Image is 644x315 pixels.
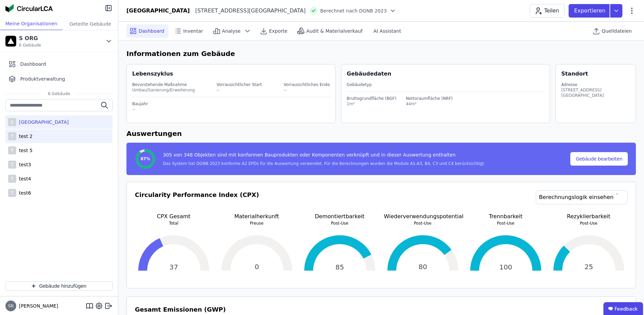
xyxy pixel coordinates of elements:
[218,212,296,221] p: Materialherkunft
[8,189,16,197] div: T
[16,147,32,154] div: test 5
[384,212,462,221] p: Wiederverwendungspotential
[132,107,331,112] div: --
[347,82,545,87] div: Gebäudetyp
[20,76,65,82] span: Produktverwaltung
[20,61,46,67] span: Dashboard
[183,28,203,34] span: Inventar
[8,118,16,126] div: S
[8,304,14,308] span: SN
[373,28,401,34] span: AI Assistant
[163,151,485,161] div: 305 von 348 Objekten sind mit konformen Bauprodukten oder Komponenten verknüpft und in dieser Aus...
[135,221,213,226] p: Total
[530,4,565,18] button: Teilen
[217,82,262,87] div: Vorrausichtlicher Start
[574,7,607,15] p: Exportieren
[132,70,173,78] div: Lebenszyklus
[347,70,550,78] div: Gebäudedaten
[190,7,306,15] div: [STREET_ADDRESS][GEOGRAPHIC_DATA]
[126,7,190,15] div: [GEOGRAPHIC_DATA]
[570,152,628,166] button: Gebäude bearbeiten
[5,281,113,291] button: Gebäude hinzufügen
[8,175,16,183] div: T
[5,4,53,12] img: Concular
[126,49,636,59] h6: Informationen zum Gebäude
[16,161,31,168] div: test3
[550,212,628,221] p: Rezyklierbarkeit
[8,132,16,140] div: T
[306,28,362,34] span: Audit & Materialverkauf
[561,70,588,78] div: Standort
[320,7,387,14] span: Berechnet nach DGNB 2023
[16,190,31,196] div: test6
[135,190,259,212] h3: Circularity Performance Index (CPX)
[222,28,241,34] span: Analyse
[347,101,397,107] div: 1m²
[132,82,195,87] div: Bevorstehende Maßnahme
[467,221,545,226] p: Post-Use
[347,96,397,101] div: Bruttogrundfläche (BGF)
[132,101,331,107] div: Baujahr
[126,128,636,139] h6: Auswertungen
[139,28,164,34] span: Dashboard
[284,87,330,93] div: --
[269,28,287,34] span: Exporte
[8,146,16,154] div: T
[536,190,627,204] a: Berechnungslogik einsehen
[16,133,32,140] div: test 2
[135,212,213,221] p: CPX Gesamt
[218,221,296,226] p: Preuse
[135,305,627,314] h3: Gesamt Emissionen (GWP)
[602,28,632,34] span: Quelldateien
[16,119,69,125] div: [GEOGRAPHIC_DATA]
[16,175,31,182] div: test4
[19,42,41,48] span: 6 Gebäude
[63,18,118,30] div: Geteilte Gebäude
[19,34,41,42] div: S ORG
[561,82,630,87] div: Adresse
[406,101,453,107] div: 44m²
[384,221,462,226] p: Post-Use
[561,87,630,98] div: [STREET_ADDRESS][GEOGRAPHIC_DATA]
[406,96,453,101] div: Nettoraumfläche (NRF)
[301,221,379,226] p: Post-Use
[550,221,628,226] p: Post-Use
[163,161,485,166] div: Das System hat DGNB 2023 konforme A2 EPDs für die Auswertung verwendet. Für die Berechnungen wurd...
[41,91,77,96] span: 6 Gebäude
[301,212,379,221] p: Demontiertbarkeit
[5,36,16,47] img: S ORG
[467,212,545,221] p: Trennbarkeit
[16,303,58,309] span: [PERSON_NAME]
[8,161,16,169] div: T
[217,87,262,93] div: --
[132,87,195,93] div: Umbau/Sanierung/Erweiterung
[141,156,150,162] span: 87%
[284,82,330,87] div: Vorrausichtliches Ende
